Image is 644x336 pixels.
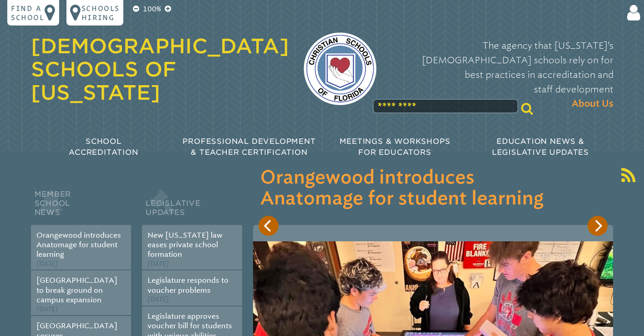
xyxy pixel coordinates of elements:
[572,97,614,111] span: About Us
[340,137,451,157] span: Meetings & Workshops for Educators
[260,168,606,209] h3: Orangewood introduces Anatomage for student learning
[304,32,376,105] img: csf-logo-web-colors.png
[259,216,279,236] button: Previous
[36,260,58,268] span: [DATE]
[31,188,131,225] h2: Member School News
[147,295,169,303] span: [DATE]
[81,4,120,22] p: Schools Hiring
[588,216,608,236] button: Next
[36,276,117,304] a: [GEOGRAPHIC_DATA] to break ground on campus expansion
[36,305,58,313] span: [DATE]
[36,231,121,259] a: Orangewood introduces Anatomage for student learning
[142,188,242,225] h2: Legislative Updates
[391,38,614,111] p: The agency that [US_STATE]’s [DEMOGRAPHIC_DATA] schools rely on for best practices in accreditati...
[147,276,228,294] a: Legislature responds to voucher problems
[141,4,163,15] p: 100%
[183,137,315,157] span: Professional Development & Teacher Certification
[147,260,169,268] span: [DATE]
[492,137,589,157] span: Education News & Legislative Updates
[11,4,45,22] p: Find a school
[147,231,223,259] a: New [US_STATE] law eases private school formation
[69,137,138,157] span: School Accreditation
[31,34,289,104] a: [DEMOGRAPHIC_DATA] Schools of [US_STATE]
